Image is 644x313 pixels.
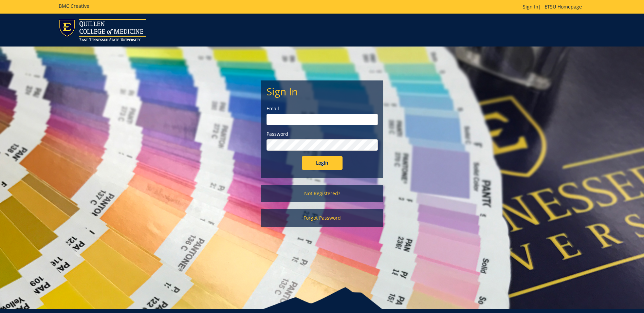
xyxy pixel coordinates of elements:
img: ETSU logo [59,19,146,41]
a: Forgot Password [261,209,383,227]
a: ETSU Homepage [541,3,585,10]
a: Not Registered? [261,185,383,202]
input: Login [302,156,343,170]
h2: Sign In [266,86,378,97]
label: Password [266,131,378,137]
h5: BMC Creative [59,3,89,8]
a: Sign In [523,3,538,10]
label: Email [266,105,378,112]
p: | [523,3,585,10]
